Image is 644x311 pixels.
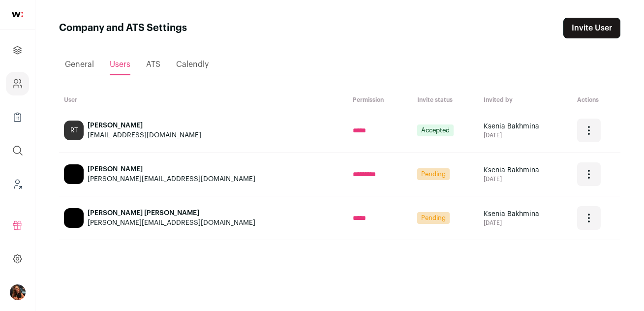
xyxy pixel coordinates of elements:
span: Pending [417,168,450,180]
div: Ksenia Bakhmina [484,209,568,219]
div: Ksenia Bakhmina [484,122,568,131]
div: Ksenia Bakhmina [484,165,568,175]
a: Company Lists [6,105,29,129]
div: [EMAIL_ADDRESS][DOMAIN_NAME] [88,130,201,140]
span: Accepted [417,124,454,136]
a: Company and ATS Settings [6,72,29,95]
button: Open dropdown [10,284,26,300]
span: Pending [417,212,450,224]
th: User [59,91,348,109]
img: wellfound-shorthand-0d5821cbd27db2630d0214b213865d53afaa358527fdda9d0ea32b1df1b89c2c.svg [12,12,23,17]
button: Open dropdown [577,119,601,142]
div: [PERSON_NAME][EMAIL_ADDRESS][DOMAIN_NAME] [88,174,255,184]
span: Users [110,61,130,68]
th: Invited by [479,91,573,109]
a: Calendly [176,55,209,74]
div: [DATE] [484,175,568,183]
img: blank-avatar.png [64,164,84,184]
div: [DATE] [484,219,568,227]
div: [PERSON_NAME][EMAIL_ADDRESS][DOMAIN_NAME] [88,218,255,228]
span: Calendly [176,61,209,68]
div: RT [64,121,84,140]
a: Invite User [563,18,620,38]
div: [PERSON_NAME] [PERSON_NAME] [88,208,255,218]
img: blank-avatar.png [64,208,84,228]
h1: Company and ATS Settings [59,21,187,35]
div: [PERSON_NAME] [88,164,255,174]
span: ATS [146,61,160,68]
th: Permission [348,91,412,109]
th: Actions [572,91,620,109]
img: 13968079-medium_jpg [10,284,26,300]
span: General [65,61,94,68]
div: [DATE] [484,131,568,139]
a: ATS [146,55,160,74]
th: Invite status [412,91,479,109]
div: [PERSON_NAME] [88,121,201,130]
button: Open dropdown [577,162,601,186]
button: Open dropdown [577,206,601,230]
a: Projects [6,38,29,62]
a: General [65,55,94,74]
a: Leads (Backoffice) [6,172,29,196]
